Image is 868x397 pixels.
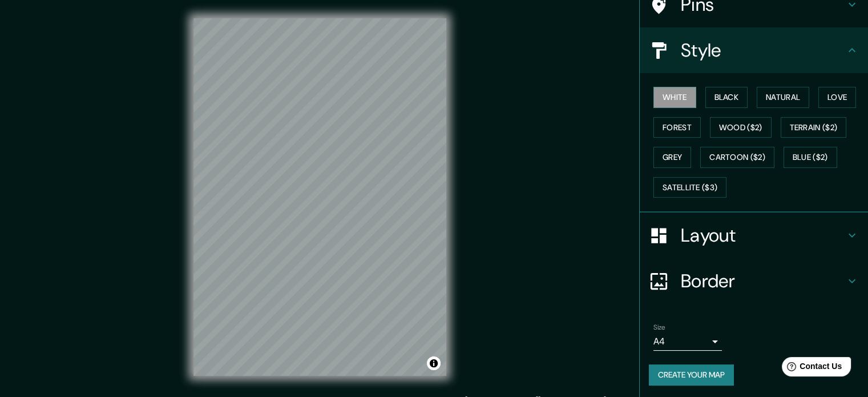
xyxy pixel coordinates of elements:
[653,323,665,332] label: Size
[710,117,772,138] button: Wood ($2)
[653,177,726,198] button: Satellite ($3)
[681,270,845,292] h4: Border
[700,147,774,168] button: Cartoon ($2)
[705,87,748,108] button: Black
[681,39,845,62] h4: Style
[653,332,722,351] div: A4
[193,18,446,376] canvas: Map
[766,352,855,384] iframe: Help widget launcher
[427,356,441,370] button: Toggle attribution
[640,212,868,258] div: Layout
[653,87,696,108] button: White
[818,87,856,108] button: Love
[653,147,691,168] button: Grey
[640,258,868,304] div: Border
[681,224,845,247] h4: Layout
[757,87,809,108] button: Natural
[784,147,837,168] button: Blue ($2)
[781,117,847,138] button: Terrain ($2)
[649,364,734,386] button: Create your map
[640,27,868,73] div: Style
[653,117,701,138] button: Forest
